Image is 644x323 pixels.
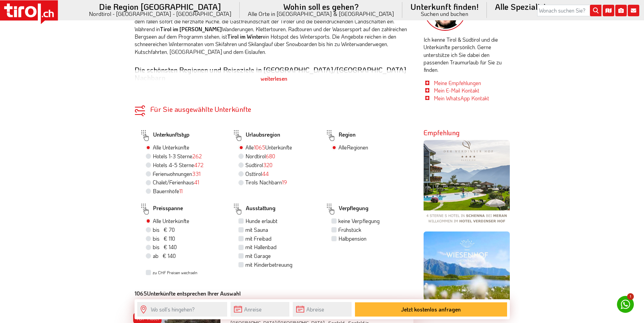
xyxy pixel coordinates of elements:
[140,128,189,143] label: Unterkunftstyp
[410,11,479,17] small: Suchen und buchen
[194,161,204,168] span: 472
[153,153,202,160] label: Hotels 1-3 Sterne
[617,296,634,313] a: 1
[245,170,269,178] label: Osttirol
[153,217,189,225] label: Alle Unterkünfte
[424,140,510,226] img: verdinserhof.png
[137,302,227,317] input: Wo soll's hingehen?
[135,105,413,113] div: Für Sie ausgewählte Unterkünfte
[537,5,601,16] input: Wonach suchen Sie?
[153,226,175,233] span: bis € 70
[153,179,199,186] label: Chalet/Ferienhaus
[266,153,275,160] span: 680
[245,217,278,225] label: Hunde erlaubt
[160,25,222,33] strong: Tirol im [PERSON_NAME]
[293,302,352,317] input: Abreise
[231,302,289,317] input: Anreise
[194,179,199,186] span: 41
[245,261,292,268] label: mit Kinderbetreuung
[424,231,510,318] img: wiesenhof-sommer.jpg
[227,33,263,40] strong: Tirol im Winter
[192,153,202,160] span: 262
[135,290,241,297] b: Unterkünfte entsprechen Ihrer Auswahl
[434,87,479,94] a: Mein E-Mail Kontakt
[245,226,268,234] label: mit Sauna
[338,144,368,151] label: Alle Regionen
[135,66,413,81] h3: Die schönsten Regionen und Reiseziele in [GEOGRAPHIC_DATA]/[GEOGRAPHIC_DATA] Nachbarn
[245,243,277,251] label: mit Hallenbad
[424,128,460,137] strong: Empfehlung
[152,270,197,276] label: zu CHF Preisen wechseln
[434,79,481,86] a: Meine Empfehlungen
[89,11,232,17] small: Nordtirol - [GEOGRAPHIC_DATA] - [GEOGRAPHIC_DATA]
[338,235,366,242] label: Halbpension
[153,243,177,250] span: bis € 140
[434,95,489,102] a: Mein WhatsApp Kontakt
[232,128,280,143] label: Urlaubsregion
[135,2,413,56] p: [GEOGRAPHIC_DATA] liegt im Westen von [GEOGRAPHIC_DATA] und ist geprägt von den Alpen mit ihrem a...
[245,179,287,186] label: Tirols Nachbarn
[355,302,507,317] button: Jetzt kostenlos anfragen
[245,161,272,169] label: Südtirol
[232,201,276,217] label: Ausstattung
[245,153,275,160] label: Nordtirol
[153,252,176,259] span: ab € 140
[248,11,394,17] small: Alle Orte in [GEOGRAPHIC_DATA] & [GEOGRAPHIC_DATA]
[263,161,272,168] span: 320
[627,293,634,300] span: 1
[628,5,639,16] i: Kontakt
[192,170,200,177] span: 331
[245,235,271,242] label: mit Freibad
[153,235,175,242] span: bis € 110
[153,170,200,178] label: Ferienwohnungen
[338,226,361,234] label: Frühstück
[325,201,368,217] label: Verpflegung
[245,252,271,260] label: mit Garage
[254,144,265,151] span: 1065
[282,179,287,186] span: 19
[153,161,204,169] label: Hotels 4-5 Sterne
[603,5,614,16] i: Karte öffnen
[135,290,147,297] b: 1065
[179,187,183,195] span: 11
[153,187,183,195] label: Bauernhöfe
[245,144,292,151] label: Alle Unterkünfte
[262,170,269,177] span: 44
[135,70,413,87] div: weiterlesen
[615,5,627,16] i: Fotogalerie
[325,128,356,143] label: Region
[153,144,189,151] label: Alle Unterkünfte
[140,201,183,217] label: Preisspanne
[338,217,380,225] label: keine Verpflegung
